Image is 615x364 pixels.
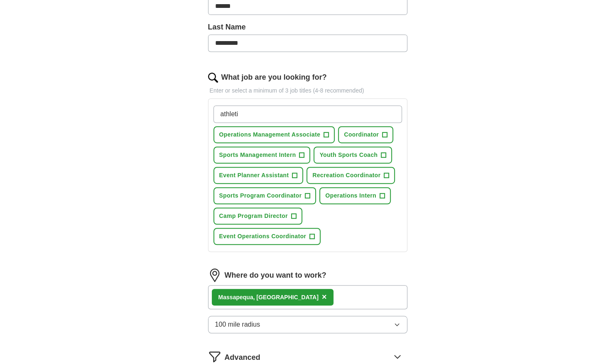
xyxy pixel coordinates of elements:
[344,130,379,139] span: Coordinator
[319,187,391,204] button: Operations Intern
[325,191,376,200] span: Operations Intern
[221,72,327,83] label: What job are you looking for?
[218,294,243,300] strong: Massape
[219,232,306,241] span: Event Operations Coordinator
[338,126,393,143] button: Coordinator
[213,126,335,143] button: Operations Management Associate
[208,316,407,333] button: 100 mile radius
[208,350,221,363] img: filter
[225,352,260,363] span: Advanced
[219,171,289,180] span: Event Planner Assistant
[218,293,319,302] div: qua, [GEOGRAPHIC_DATA]
[219,212,288,220] span: Camp Program Director
[213,167,304,184] button: Event Planner Assistant
[213,208,302,225] button: Camp Program Director
[219,191,302,200] span: Sports Program Coordinator
[208,86,407,95] p: Enter or select a minimum of 3 job titles (4-8 recommended)
[215,320,260,330] span: 100 mile radius
[213,187,316,204] button: Sports Program Coordinator
[208,73,218,83] img: search.png
[213,105,402,123] input: Type a job title and press enter
[219,130,321,139] span: Operations Management Associate
[306,167,395,184] button: Recreation Coordinator
[213,147,311,164] button: Sports Management Intern
[225,270,326,281] label: Where do you want to work?
[312,171,380,180] span: Recreation Coordinator
[208,269,221,282] img: location.png
[213,228,321,245] button: Event Operations Coordinator
[208,22,407,33] label: Last Name
[322,292,327,301] span: ×
[314,147,392,164] button: Youth Sports Coach
[219,151,296,159] span: Sports Management Intern
[322,291,327,303] button: ×
[319,151,377,159] span: Youth Sports Coach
